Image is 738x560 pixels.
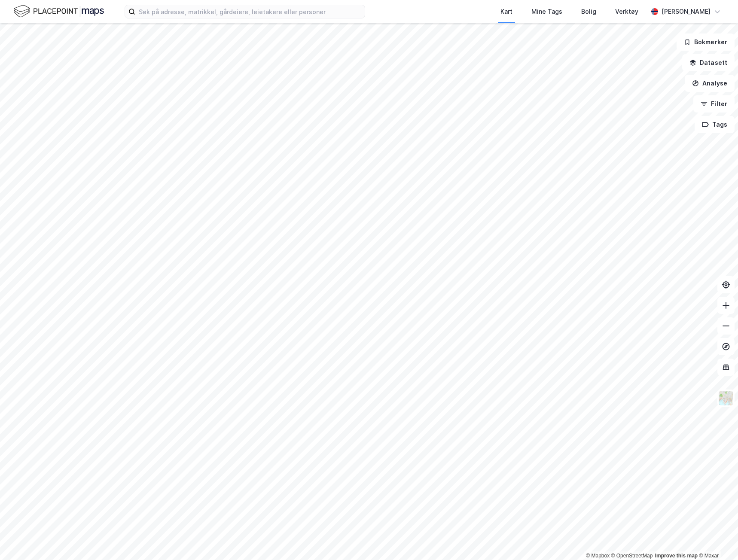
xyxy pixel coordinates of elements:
[615,6,638,17] div: Verktøy
[500,6,512,17] div: Kart
[662,6,711,17] div: [PERSON_NAME]
[695,519,738,560] div: Kontrollprogram for chat
[581,6,596,17] div: Bolig
[531,6,562,17] div: Mine Tags
[14,4,104,19] img: logo.f888ab2527a4732fd821a326f86c7f29.svg
[135,5,365,18] input: Søk på adresse, matrikkel, gårdeiere, leietakere eller personer
[695,519,738,560] iframe: Chat Widget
